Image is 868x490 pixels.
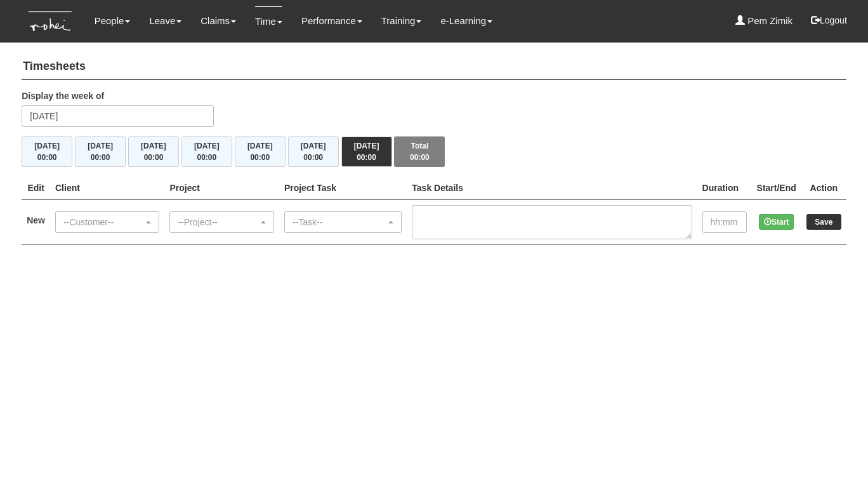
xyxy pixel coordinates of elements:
label: Display the week of [22,89,104,102]
span: 00:00 [197,153,217,162]
span: 00:00 [357,153,376,162]
div: --Customer-- [63,216,143,228]
th: Action [801,176,846,200]
h4: Timesheets [22,54,846,80]
th: Start/End [752,176,801,200]
span: 00:00 [250,153,270,162]
span: 00:00 [144,153,164,162]
a: Performance [301,6,362,36]
input: hh:mm [702,211,747,233]
a: Claims [201,6,236,36]
th: Client [50,176,164,200]
button: [DATE]00:00 [235,136,286,167]
th: Task Details [407,176,697,200]
button: [DATE]00:00 [341,136,392,167]
a: Pem Zimik [735,6,792,36]
th: Project [164,176,279,200]
span: 00:00 [410,153,430,162]
button: Start [759,214,794,230]
a: e-Learning [440,6,492,36]
label: New [27,214,45,227]
input: Save [806,214,841,230]
div: --Project-- [178,216,258,228]
button: [DATE]00:00 [22,136,72,167]
span: 00:00 [303,153,323,162]
th: Edit [22,176,50,200]
button: [DATE]00:00 [181,136,232,167]
button: --Customer-- [55,211,159,233]
th: Duration [697,176,752,200]
button: Logout [802,5,856,36]
button: Total00:00 [394,136,445,167]
button: --Project-- [169,211,273,233]
span: 00:00 [37,153,57,162]
button: [DATE]00:00 [128,136,179,167]
div: --Task-- [293,216,386,228]
button: [DATE]00:00 [75,136,126,167]
div: Timesheet Week Summary [22,136,846,167]
button: --Task-- [284,211,402,233]
a: People [95,6,131,36]
a: Time [255,6,282,36]
span: 00:00 [91,153,110,162]
button: [DATE]00:00 [288,136,339,167]
a: Leave [149,6,181,36]
th: Project Task [279,176,407,200]
a: Training [381,6,422,36]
